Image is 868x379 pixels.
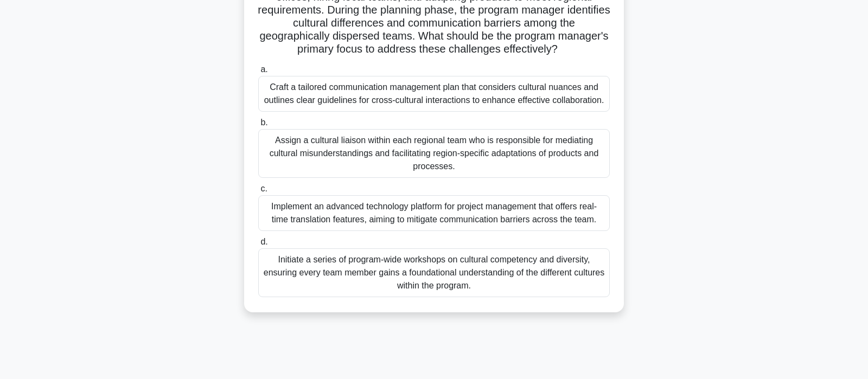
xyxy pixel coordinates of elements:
[260,184,267,193] span: c.
[258,195,610,231] div: Implement an advanced technology platform for project management that offers real-time translatio...
[258,248,610,297] div: Initiate a series of program-wide workshops on cultural competency and diversity, ensuring every ...
[260,118,267,127] span: b.
[258,129,610,178] div: Assign a cultural liaison within each regional team who is responsible for mediating cultural mis...
[258,76,610,112] div: Craft a tailored communication management plan that considers cultural nuances and outlines clear...
[260,237,267,246] span: d.
[260,65,267,74] span: a.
